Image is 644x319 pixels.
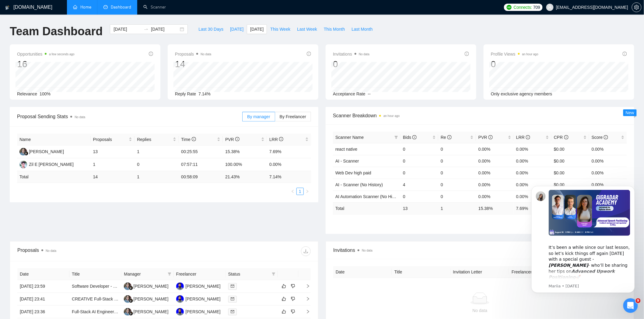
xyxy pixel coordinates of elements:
span: 709 [533,4,540,11]
span: info-circle [307,52,311,56]
span: info-circle [192,137,196,141]
span: Invitations [333,50,369,58]
a: setting [632,5,642,10]
span: Last Month [352,26,373,33]
img: gigradar-bm.png [129,299,133,303]
span: left [291,190,295,193]
td: $0.00 [551,167,589,179]
td: 14 [91,171,135,183]
span: Proposal Sending Stats [17,113,242,120]
td: 0.00% [476,143,514,155]
span: dislike [291,284,295,289]
td: Software Developer - React Native & GCP [69,280,121,293]
a: HA[PERSON_NAME] [176,296,221,301]
span: Bids [403,135,417,140]
button: This Month [320,24,348,34]
input: Start date [114,26,141,33]
a: HA[PERSON_NAME] [176,283,221,288]
span: like [282,309,286,314]
iframe: Intercom live chat [623,298,638,313]
a: SL[PERSON_NAME] [124,283,168,288]
span: PVR [225,137,240,142]
span: dislike [291,297,295,301]
span: No data [46,249,56,252]
span: filter [394,135,398,139]
td: 0.00% [589,143,627,155]
td: 0.00% [476,179,514,190]
li: 1 [296,188,304,195]
span: right [301,284,310,288]
span: Relevance [17,91,37,96]
a: Full‑Stack AI Engineer to Build Paid Web App Around Custom “Denial Appeal Assistant” GPT [72,309,247,314]
li: Previous Page [289,188,296,195]
div: [PERSON_NAME] [186,308,221,315]
td: 7.69% [267,146,311,158]
td: CREATIVE Full-Stack Engineer / Product Builder (AI + Social Platform) [69,293,121,306]
span: Only exclusive agency members [491,91,552,96]
span: New [626,110,634,115]
td: 21.43 % [223,171,267,183]
time: a few seconds ago [49,53,74,56]
td: 0 [438,155,476,167]
div: [PERSON_NAME] [186,296,221,302]
span: Manager [124,271,165,277]
td: 0 [135,158,179,171]
a: 1 [297,188,303,195]
span: info-circle [279,137,283,141]
span: Acceptance Rate [333,91,366,96]
td: 0.00% [476,167,514,179]
td: 7.69 % [514,202,551,214]
img: SL [19,148,27,156]
button: like [280,283,288,290]
button: like [280,295,288,303]
a: SL[PERSON_NAME] [124,309,168,314]
button: left [289,188,296,195]
button: dislike [289,308,297,315]
span: mail [231,284,234,288]
button: This Week [267,24,294,34]
td: 100.00% [223,158,267,171]
span: 7.14% [198,91,211,96]
td: 07:57:11 [179,158,223,171]
button: setting [632,2,642,12]
img: gigradar-bm.png [129,286,133,290]
h1: Team Dashboard [10,24,103,39]
td: 0.00% [514,155,551,167]
span: like [282,284,286,289]
span: Scanner Breakdown [333,112,627,119]
th: Title [69,268,121,280]
span: Profile Views [491,50,538,58]
td: 00:25:55 [179,146,223,158]
img: SL [124,308,131,316]
span: right [306,190,309,193]
span: Replies [137,136,172,143]
span: info-circle [526,135,530,139]
span: By manager [247,114,270,119]
td: 0.00% [589,167,627,179]
button: Last Month [348,24,376,34]
td: 0.00% [267,158,311,171]
span: Re [441,135,452,140]
td: 0 [438,167,476,179]
td: 0.00% [514,143,551,155]
span: mail [231,297,234,301]
span: Proposals [175,50,211,58]
time: an hour ago [383,114,400,118]
span: right [301,297,310,301]
span: info-circle [465,52,469,56]
td: Full‑Stack AI Engineer to Build Paid Web App Around Custom “Denial Appeal Assistant” GPT [69,306,121,318]
div: 16 [17,58,75,70]
span: Invitations [333,246,627,254]
th: Date [17,268,69,280]
td: 0.00% [589,155,627,167]
td: 0.00% [514,190,551,202]
img: gigradar-bm.png [24,151,28,156]
a: AI - Scanner (No History) [335,182,383,187]
td: 13 [401,202,438,214]
div: [PERSON_NAME] [133,296,168,302]
th: Invitation Letter [451,266,509,278]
